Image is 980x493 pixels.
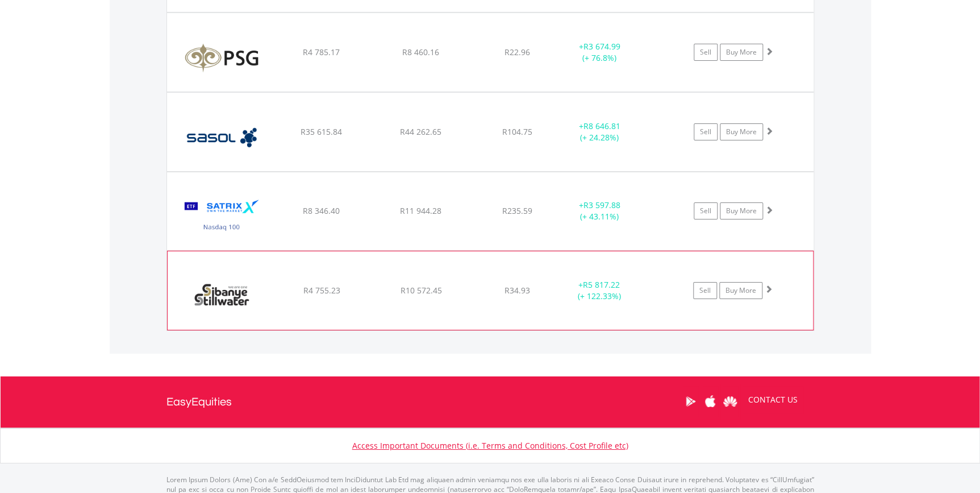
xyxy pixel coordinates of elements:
[720,384,740,419] a: Huawei
[583,279,620,290] span: R5 817.22
[557,121,643,143] div: + (+ 24.28%)
[166,376,232,428] a: EasyEquities
[693,282,717,299] a: Sell
[681,384,700,419] a: Google Play
[303,47,340,57] span: R4 785.17
[556,279,641,302] div: + (+ 122.33%)
[720,123,763,140] a: Buy More
[504,47,530,57] span: R22.96
[694,202,718,219] a: Sell
[173,187,270,247] img: EQU.ZA.STXNDQ.png
[400,205,441,216] span: R11 944.28
[720,44,763,61] a: Buy More
[557,200,643,222] div: + (+ 43.11%)
[502,205,532,216] span: R235.59
[700,384,720,419] a: Apple
[173,27,270,89] img: EQU.ZA.KST.png
[719,282,762,299] a: Buy More
[400,126,441,137] span: R44 262.65
[583,200,620,210] span: R3 597.88
[301,126,342,137] span: R35 615.84
[303,205,340,216] span: R8 346.40
[402,47,439,57] span: R8 460.16
[583,41,620,52] span: R3 674.99
[583,121,620,131] span: R8 646.81
[740,384,806,416] a: CONTACT US
[557,41,643,64] div: + (+ 76.8%)
[502,126,532,137] span: R104.75
[173,266,271,327] img: EQU.ZA.SSW.png
[720,202,763,219] a: Buy More
[173,107,270,168] img: EQU.ZA.SOL.png
[303,285,340,296] span: R4 755.23
[504,285,530,296] span: R34.93
[352,440,628,451] a: Access Important Documents (i.e. Terms and Conditions, Cost Profile etc)
[400,285,441,296] span: R10 572.45
[694,44,718,61] a: Sell
[694,123,718,140] a: Sell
